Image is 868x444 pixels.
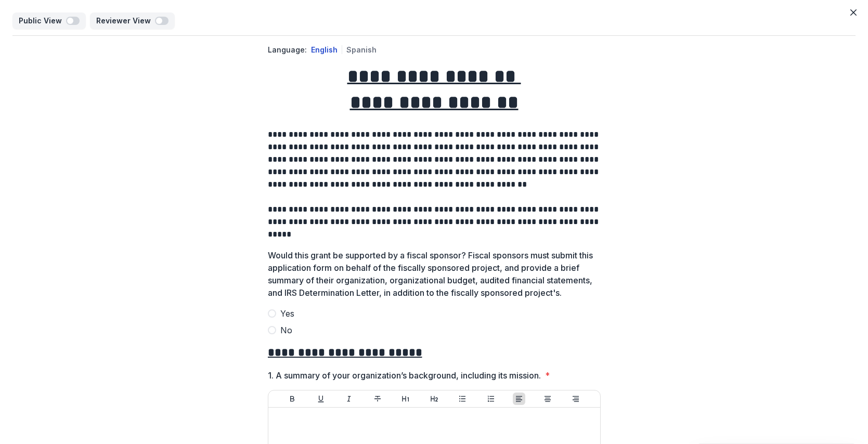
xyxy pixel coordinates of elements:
[286,393,299,405] button: Bold
[315,393,327,405] button: Underline
[569,393,582,405] button: Align Right
[371,393,384,405] button: Strike
[268,44,307,55] p: Language:
[280,324,292,336] span: No
[541,393,554,405] button: Align Center
[456,393,469,405] button: Bullet List
[428,393,441,405] button: Heading 2
[12,12,86,29] button: Public View
[485,393,497,405] button: Ordered List
[346,45,377,54] button: Spanish
[19,17,66,25] p: Public View
[343,393,355,405] button: Italicize
[268,369,541,382] p: 1. A summary of your organization’s background, including its mission.
[268,249,594,299] p: Would this grant be supported by a fiscal sponsor? Fiscal sponsors must submit this application f...
[399,393,412,405] button: Heading 1
[845,4,862,21] button: Close
[280,307,294,320] span: Yes
[513,393,525,405] button: Align Left
[90,12,175,29] button: Reviewer View
[311,45,338,54] button: English
[96,17,155,25] p: Reviewer View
